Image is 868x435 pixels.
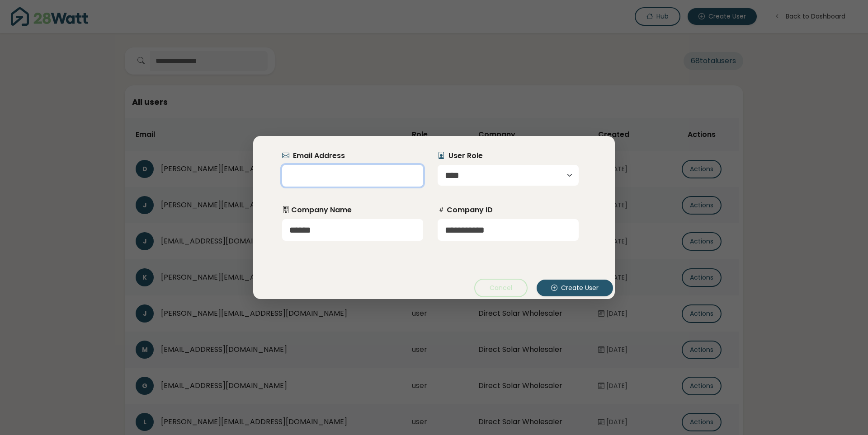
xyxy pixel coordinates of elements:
[537,280,613,296] button: Create User
[282,150,345,161] label: Email Address
[438,150,483,161] label: User Role
[474,279,528,297] button: Cancel
[282,205,352,215] label: Company Name
[438,205,493,215] label: Company ID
